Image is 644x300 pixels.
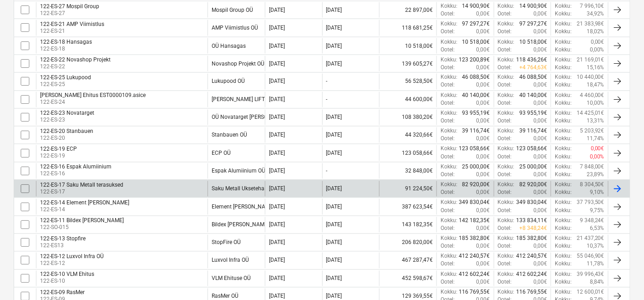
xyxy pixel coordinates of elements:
p: 14 900,90€ [519,2,547,10]
p: 39 996,43€ [577,271,604,279]
p: Ootel : [498,46,512,54]
p: 0,00€ [533,135,547,143]
div: [DATE] [269,61,285,67]
p: 0,00€ [477,260,490,268]
p: 93 955,19€ [462,110,490,117]
div: 10 518,00€ [379,38,436,54]
p: 0,00€ [533,260,547,268]
p: 122-ES-24 [40,99,146,107]
p: Kokku : [498,38,515,46]
div: [DATE] [326,222,342,228]
div: StopFire OÜ [212,239,241,246]
p: Kokku : [555,46,572,54]
p: Ootel : [498,243,512,250]
p: Ootel : [498,279,512,286]
p: 122-ES13 [40,242,86,250]
div: [DATE] [269,222,285,228]
p: Kokku : [441,217,457,225]
p: 0,00€ [533,28,547,36]
div: 122-ES-20 Stanbauen [40,128,93,135]
p: 122-ES-12 [40,260,104,268]
div: [DATE] [326,61,342,67]
p: Kokku : [498,20,515,28]
div: [DATE] [269,168,285,174]
p: 37 793,50€ [577,199,604,207]
p: 0,00€ [477,10,490,18]
p: 123 058,66€ [459,145,490,153]
p: 25 000,00€ [519,163,547,171]
p: 4 460,00€ [580,92,604,100]
div: 122-ES-16 Espak Alumiinium [40,164,112,170]
p: Kokku : [441,145,457,153]
p: 10 440,00€ [577,74,604,81]
div: [DATE] [326,186,342,192]
div: [DATE] [269,239,285,246]
p: 55 046,90€ [577,253,604,260]
p: 142 182,35€ [459,217,490,225]
p: 93 955,19€ [519,110,547,117]
div: VLM Ehituse OÜ [212,275,251,282]
p: Kokku : [555,100,572,107]
p: Ootel : [498,28,512,36]
p: 18,47% [587,81,604,89]
p: 18,02% [587,28,604,36]
p: 0,00€ [591,145,604,153]
p: Ootel : [441,207,455,215]
p: 122-ES-20 [40,135,93,142]
p: 82 920,00€ [462,181,490,189]
div: Novashop Projekt OÜ [212,61,264,67]
p: Kokku : [555,235,572,243]
div: 122-ES-23 Novatarget [40,110,94,117]
p: Ootel : [441,153,455,161]
p: Kokku : [555,10,572,18]
p: 40 140,00€ [519,92,547,100]
p: Kokku : [498,127,515,135]
p: 133 834,11€ [516,217,547,225]
p: 0,00€ [591,38,604,46]
div: [DATE] [326,43,342,49]
p: 40 140,00€ [462,92,490,100]
p: Kokku : [555,271,572,279]
p: Ootel : [498,100,512,107]
p: 12 600,01€ [577,289,604,296]
p: Ootel : [441,135,455,143]
div: 122-ES-27 Mospil Group [40,3,99,10]
div: Element Grupp OÜ [212,204,283,210]
p: Kokku : [441,56,457,64]
p: Kokku : [555,279,572,286]
p: 123 058,66€ [516,145,547,153]
p: + 8 348,24€ [519,225,547,233]
div: [DATE] [326,275,342,282]
div: ECP OÜ [212,150,231,157]
div: [DATE] [326,150,342,157]
p: 122-ES-14 [40,206,129,214]
div: [DATE] [269,257,285,264]
p: 0,00€ [477,46,490,54]
p: Ootel : [441,171,455,179]
p: 0,00€ [477,171,490,179]
p: Kokku : [441,20,457,28]
p: 21 383,98€ [577,20,604,28]
p: Ootel : [441,260,455,268]
p: Kokku : [441,110,457,117]
p: 0,00€ [477,64,490,71]
p: Kokku : [555,127,572,135]
p: Kokku : [555,56,572,64]
p: Kokku : [555,117,572,125]
p: 0,00€ [477,279,490,286]
div: [DATE] [269,43,285,49]
p: Kokku : [555,145,572,153]
p: Kokku : [498,110,515,117]
p: 0,00% [590,46,604,54]
p: Kokku : [441,92,457,100]
p: 14 425,01€ [577,110,604,117]
p: Ootel : [441,279,455,286]
p: Kokku : [441,181,457,189]
div: - [326,78,328,85]
p: 116 769,55€ [459,289,490,296]
p: Kokku : [498,2,515,10]
p: 185 382,80€ [516,235,547,243]
p: Kokku : [441,271,457,279]
p: 6,53% [590,225,604,233]
p: Ootel : [498,81,512,89]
